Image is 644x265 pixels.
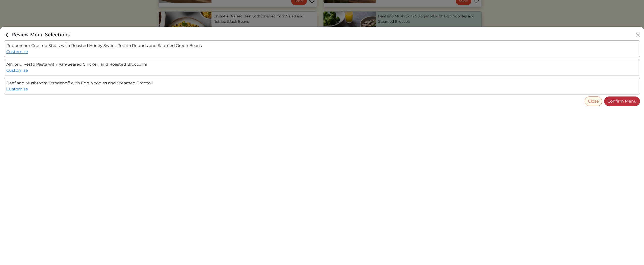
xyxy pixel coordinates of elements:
a: Customize [6,68,28,73]
a: Customize [6,49,28,54]
a: Customize [6,87,28,91]
h5: Review Menu Selections [4,31,70,38]
div: Peppercorn Crusted Steak with Roasted Honey Sweet Potato Rounds and Sautéed Green Beans [4,40,640,57]
div: Almond Pesto Pasta with Pan-Seared Chicken and Roasted Broccolini [4,59,640,76]
button: Close [585,97,602,106]
img: back_caret-0738dc900bf9763b5e5a40894073b948e17d9601fd527fca9689b06ce300169f.svg [4,32,11,38]
a: Confirm Menu [604,97,640,106]
a: Close [4,31,12,38]
div: Beef and Mushroom Stroganoff with Egg Noodles and Steamed Broccoli [4,78,640,94]
button: Close [634,31,642,39]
